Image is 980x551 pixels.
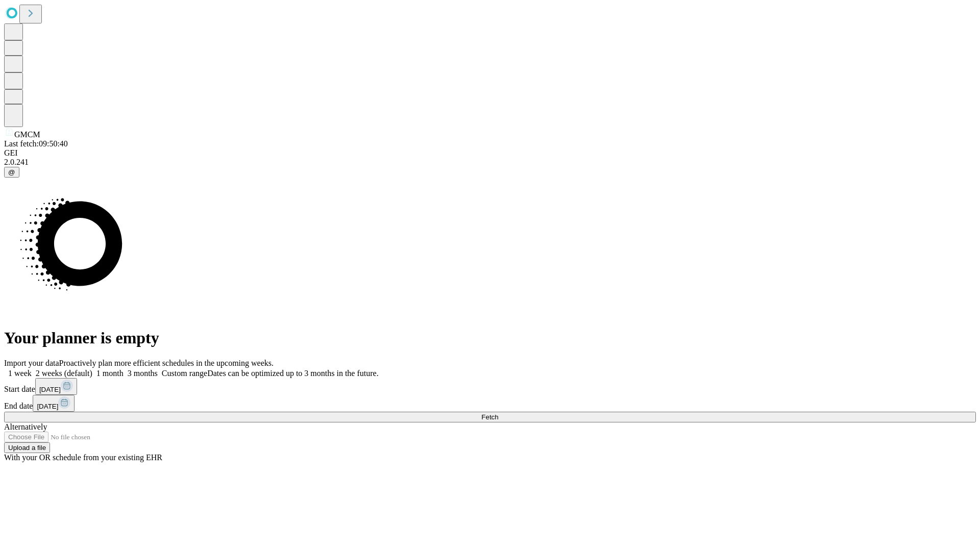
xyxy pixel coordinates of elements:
[96,369,124,378] span: 1 month
[4,442,50,453] button: Upload a file
[59,359,274,367] span: Proactively plan more efficient schedules in the upcoming weeks.
[39,386,61,393] span: [DATE]
[162,369,207,378] span: Custom range
[4,378,976,395] div: Start date
[37,403,58,410] span: [DATE]
[8,369,32,378] span: 1 week
[4,453,162,462] span: With your OR schedule from your existing EHR
[14,130,40,139] span: GMCM
[36,369,92,378] span: 2 weeks (default)
[481,413,498,421] span: Fetch
[4,148,976,158] div: GEI
[4,395,976,412] div: End date
[4,139,68,148] span: Last fetch: 09:50:40
[4,422,47,431] span: Alternatively
[4,167,19,178] button: @
[4,412,976,422] button: Fetch
[8,168,15,176] span: @
[4,158,976,167] div: 2.0.241
[207,369,378,378] span: Dates can be optimized up to 3 months in the future.
[33,395,75,412] button: [DATE]
[4,329,976,347] h1: Your planner is empty
[128,369,158,378] span: 3 months
[35,378,77,395] button: [DATE]
[4,359,59,367] span: Import your data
